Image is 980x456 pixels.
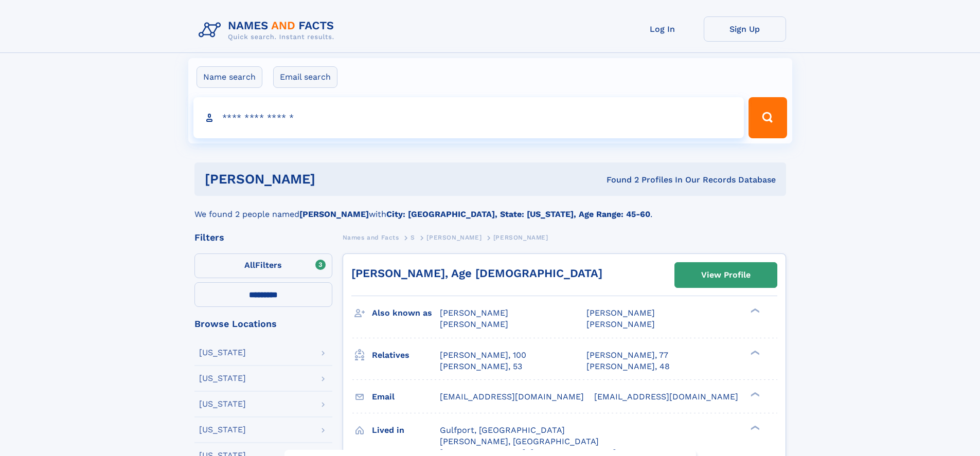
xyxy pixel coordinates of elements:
[586,319,655,329] span: [PERSON_NAME]
[199,349,246,357] div: [US_STATE]
[199,426,246,434] div: [US_STATE]
[194,319,332,329] div: Browse Locations
[197,66,262,88] label: Name search
[440,436,599,446] span: [PERSON_NAME], [GEOGRAPHIC_DATA]
[372,304,440,322] h3: Also known as
[372,388,440,406] h3: Email
[748,391,760,397] div: ❯
[440,308,508,318] span: [PERSON_NAME]
[621,16,704,42] a: Log In
[372,346,440,364] h3: Relatives
[411,231,415,244] a: S
[193,97,744,138] input: search input
[386,209,650,219] b: City: [GEOGRAPHIC_DATA], State: [US_STATE], Age Range: 45-60
[493,234,548,241] span: [PERSON_NAME]
[440,350,526,361] a: [PERSON_NAME], 100
[440,319,508,329] span: [PERSON_NAME]
[194,16,343,44] img: Logo Names and Facts
[273,66,337,88] label: Email search
[426,234,482,241] span: [PERSON_NAME]
[586,361,670,372] a: [PERSON_NAME], 48
[199,374,246,382] div: [US_STATE]
[748,307,760,314] div: ❯
[440,392,584,402] span: [EMAIL_ADDRESS][DOMAIN_NAME]
[194,253,332,278] label: Filters
[440,425,565,435] span: Gulfport, [GEOGRAPHIC_DATA]
[704,16,786,42] a: Sign Up
[701,263,751,287] div: View Profile
[461,174,776,186] div: Found 2 Profiles In Our Records Database
[244,260,255,270] span: All
[748,349,760,356] div: ❯
[749,97,787,138] button: Search Button
[299,209,369,219] b: [PERSON_NAME]
[426,231,482,244] a: [PERSON_NAME]
[343,231,399,244] a: Names and Facts
[586,308,655,318] span: [PERSON_NAME]
[194,196,786,221] div: We found 2 people named with .
[205,173,461,186] h1: [PERSON_NAME]
[748,424,760,431] div: ❯
[372,422,440,439] h3: Lived in
[586,350,668,361] a: [PERSON_NAME], 77
[194,233,332,242] div: Filters
[675,263,777,287] a: View Profile
[351,267,602,280] a: [PERSON_NAME], Age [DEMOGRAPHIC_DATA]
[411,234,415,241] span: S
[199,400,246,408] div: [US_STATE]
[594,392,738,402] span: [EMAIL_ADDRESS][DOMAIN_NAME]
[440,361,522,372] a: [PERSON_NAME], 53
